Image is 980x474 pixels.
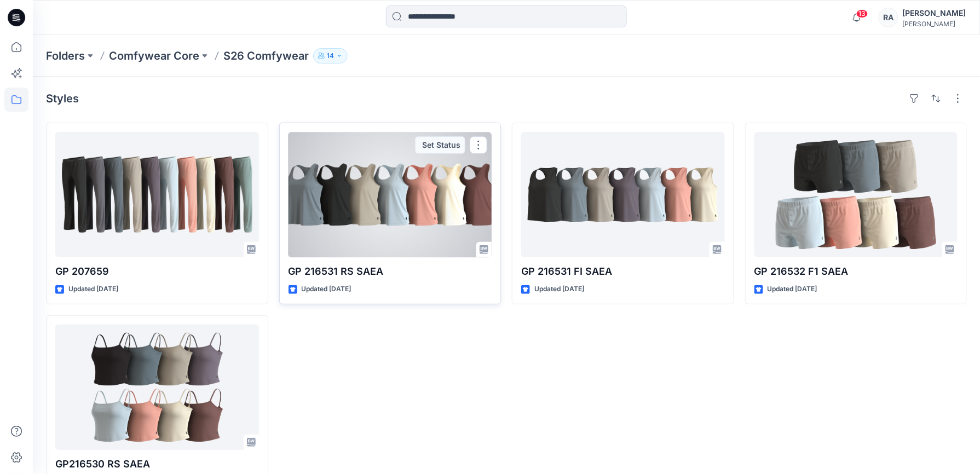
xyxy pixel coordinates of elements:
[768,284,817,295] p: Updated [DATE]
[327,50,334,62] p: 14
[903,20,966,28] div: [PERSON_NAME]
[223,48,309,63] p: S26 Comfywear
[68,284,118,295] p: Updated [DATE]
[521,264,725,279] p: GP 216531 FI SAEA
[313,48,348,63] button: 14
[754,264,958,279] p: GP 216532 F1 SAEA
[109,48,199,63] a: Comfywear Core
[55,264,259,279] p: GP 207659
[534,284,584,295] p: Updated [DATE]
[55,132,259,257] a: GP 207659
[879,8,898,27] div: RA
[55,325,259,450] a: GP216530 RS SAEA
[55,456,259,472] p: GP216530 RS SAEA
[521,132,725,257] a: GP 216531 FI SAEA
[856,9,868,18] span: 13
[289,264,492,279] p: GP 216531 RS SAEA
[46,92,79,105] h4: Styles
[302,284,351,295] p: Updated [DATE]
[46,48,85,63] a: Folders
[289,132,492,257] a: GP 216531 RS SAEA
[903,7,966,20] div: [PERSON_NAME]
[754,132,958,257] a: GP 216532 F1 SAEA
